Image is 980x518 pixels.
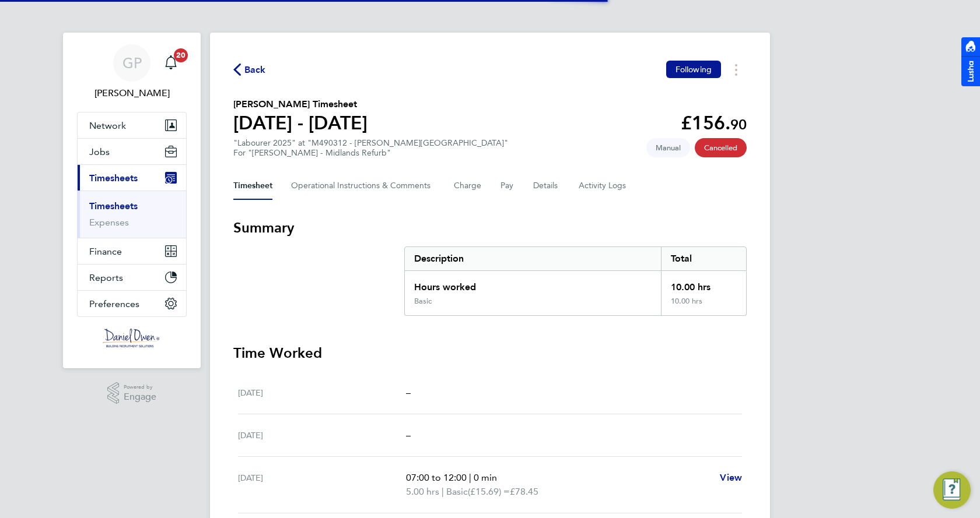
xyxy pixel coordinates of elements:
div: Hours worked [405,271,661,297]
a: Expenses [89,217,129,228]
div: Summary [404,246,747,316]
div: Description [405,247,661,270]
span: 0 min [474,472,497,483]
button: Operational Instructions & Comments [291,172,435,200]
span: Jobs [89,146,110,157]
div: "Labourer 2025" at "M490312 - [PERSON_NAME][GEOGRAPHIC_DATA]" [233,138,508,158]
span: | [469,472,471,483]
span: 07:00 to 12:00 [406,472,467,483]
span: – [406,429,411,441]
div: Timesheets [78,191,186,238]
button: Finance [78,238,186,264]
button: Details [533,172,560,200]
a: Powered byEngage [107,382,157,404]
div: For "[PERSON_NAME] - Midlands Refurb" [233,148,508,158]
div: [DATE] [238,386,406,400]
a: 20 [159,44,183,82]
span: £78.45 [510,486,538,497]
h2: [PERSON_NAME] Timesheet [233,97,367,111]
span: (£15.69) = [468,486,510,497]
img: danielowen-logo-retina.png [103,329,161,347]
div: [DATE] [238,471,406,499]
a: GP[PERSON_NAME] [77,44,187,100]
button: Network [78,112,186,138]
a: View [720,471,742,485]
span: Finance [89,246,122,257]
button: Charge [454,172,482,200]
span: Back [244,63,266,77]
h3: Summary [233,219,747,237]
h3: Time Worked [233,344,747,362]
span: Timesheets [89,172,138,184]
div: 10.00 hrs [661,271,746,297]
a: Timesheets [89,200,138,212]
button: Timesheet [233,172,272,200]
button: Pay [501,172,514,200]
button: Following [666,61,721,78]
span: Engage [124,392,156,402]
span: | [442,486,444,497]
span: Reports [89,272,123,283]
button: Timesheets Menu [726,61,747,79]
span: This timesheet has been cancelled. [695,138,747,157]
a: Go to home page [77,329,187,347]
button: Preferences [78,291,186,316]
button: Reports [78,265,186,290]
span: Gemma Phillips [77,86,187,100]
span: – [406,387,411,398]
span: Following [675,64,712,75]
div: [DATE] [238,428,406,442]
div: Total [661,247,746,270]
button: Back [233,62,266,77]
span: Basic [446,485,468,499]
span: 20 [174,48,188,62]
button: Jobs [78,139,186,164]
button: Timesheets [78,165,186,191]
span: 5.00 hrs [406,486,439,497]
span: View [720,472,742,483]
span: Preferences [89,298,139,309]
span: 90 [730,116,747,133]
h1: [DATE] - [DATE] [233,111,367,135]
button: Engage Resource Center [933,471,971,509]
button: Activity Logs [579,172,628,200]
div: 10.00 hrs [661,297,746,315]
div: Basic [414,297,432,306]
span: Network [89,120,126,131]
nav: Main navigation [63,33,201,368]
span: This timesheet was manually created. [646,138,690,157]
span: GP [123,55,142,71]
span: Powered by [124,382,156,392]
app-decimal: £156. [681,112,747,134]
